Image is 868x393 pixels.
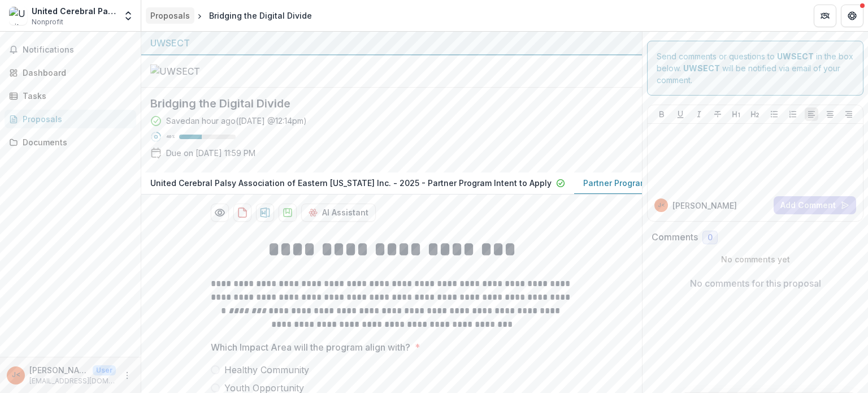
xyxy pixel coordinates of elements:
[29,364,88,376] p: [PERSON_NAME] <[EMAIL_ADDRESS][DOMAIN_NAME]> <[EMAIL_ADDRESS][DOMAIN_NAME]>
[9,7,27,25] img: United Cerebral Palsy Association of Eastern Connecticut Inc.
[805,107,818,121] button: Align Left
[166,147,255,159] p: Due on [DATE] 11:59 PM
[166,133,175,141] p: 40 %
[256,204,274,222] button: download-proposal
[842,107,856,121] button: Align Right
[120,5,136,27] button: Open entity switcher
[814,5,836,27] button: Partners
[841,5,863,27] button: Get Help
[166,115,307,127] div: Saved an hour ago ( [DATE] @ 12:14pm )
[211,204,229,222] button: Preview af7e7555-90db-4def-85fe-3000f005f064-1.pdf
[29,376,116,386] p: [EMAIL_ADDRESS][DOMAIN_NAME]
[692,107,706,121] button: Italicize
[767,107,781,121] button: Bullet List
[774,196,856,214] button: Add Comment
[12,372,20,379] div: Joanna Marrero <grants@ucpect.org> <grants@ucpect.org>
[23,113,127,125] div: Proposals
[146,7,316,24] nav: breadcrumb
[708,233,713,243] span: 0
[5,63,136,82] a: Dashboard
[150,177,552,189] p: United Cerebral Palsy Association of Eastern [US_STATE] Inc. - 2025 - Partner Program Intent to A...
[211,340,410,354] p: Which Impact Area will the program align with?
[150,97,615,110] h2: Bridging the Digital Divide
[823,107,837,121] button: Align Center
[5,110,136,128] a: Proposals
[301,204,376,222] button: AI Assistant
[652,253,859,265] p: No comments yet
[647,41,863,96] div: Send comments or questions to in the box below. will be notified via email of your comment.
[674,107,687,121] button: Underline
[150,64,263,78] img: UWSECT
[23,136,127,148] div: Documents
[652,232,698,243] h2: Comments
[32,5,116,17] div: United Cerebral Palsy Association of Eastern [US_STATE] Inc.
[672,200,737,211] p: [PERSON_NAME]
[583,177,748,189] p: Partner Program - Admissions Application
[93,365,116,375] p: User
[23,45,132,55] span: Notifications
[233,204,251,222] button: download-proposal
[120,369,134,382] button: More
[690,277,821,290] p: No comments for this proposal
[777,51,814,61] strong: UWSECT
[32,17,63,27] span: Nonprofit
[5,133,136,152] a: Documents
[209,10,312,21] div: Bridging the Digital Divide
[5,87,136,105] a: Tasks
[786,107,800,121] button: Ordered List
[279,204,297,222] button: download-proposal
[150,10,190,21] div: Proposals
[748,107,762,121] button: Heading 2
[730,107,743,121] button: Heading 1
[711,107,724,121] button: Strike
[5,41,136,59] button: Notifications
[224,363,309,377] span: Healthy Community
[150,36,633,50] div: UWSECT
[658,202,665,208] div: Joanna Marrero <grants@ucpect.org> <grants@ucpect.org>
[23,67,127,79] div: Dashboard
[655,107,669,121] button: Bold
[23,90,127,102] div: Tasks
[683,63,720,73] strong: UWSECT
[146,7,194,24] a: Proposals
